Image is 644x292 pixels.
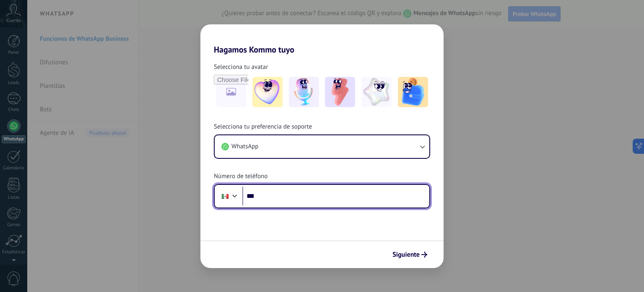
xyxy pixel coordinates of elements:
button: Siguiente [389,247,431,262]
img: -3.jpeg [325,77,355,107]
img: -4.jpeg [361,77,392,107]
span: Número de teléfono [214,172,267,181]
img: -5.jpeg [398,77,428,107]
div: Mexico: + 52 [217,187,233,205]
span: WhatsApp [231,142,258,151]
button: WhatsApp [215,135,429,158]
span: Selecciona tu preferencia de soporte [214,123,312,131]
h2: Hagamos Kommo tuyo [200,24,444,55]
span: Siguiente [392,252,420,258]
span: Selecciona tu avatar [214,63,268,71]
img: -2.jpeg [289,77,319,107]
img: -1.jpeg [252,77,283,107]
